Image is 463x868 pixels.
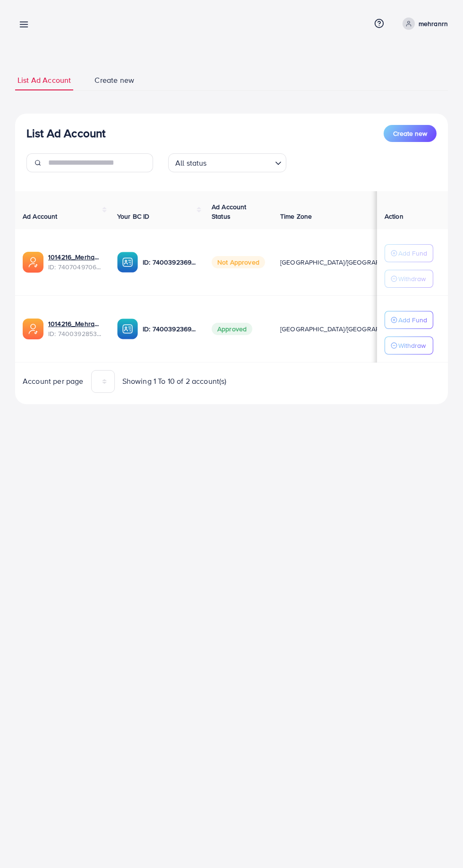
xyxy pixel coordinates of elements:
button: Withdraw [385,337,433,354]
button: Create new [384,125,437,142]
img: ic-ba-acc.ded83a64.svg [117,252,138,273]
span: ID: 7400392853106737168 [48,329,102,338]
span: [GEOGRAPHIC_DATA]/[GEOGRAPHIC_DATA] [280,257,412,267]
a: 1014216_Merhan_1724588164299 [48,252,102,262]
span: Ad Account [23,212,58,221]
div: <span class='underline'>1014216_Mehran_1723038241071</span></br>7400392853106737168 [48,319,102,338]
button: Add Fund [385,244,433,262]
span: Ad Account Status [212,202,247,221]
span: Showing 1 To 10 of 2 account(s) [122,376,227,387]
a: mehranrn [399,18,448,30]
img: ic-ads-acc.e4c84228.svg [23,319,43,339]
span: Create new [393,129,427,138]
span: Action [385,212,403,221]
p: Add Fund [398,248,427,259]
p: ID: 7400392369763401729 [143,323,197,335]
span: Account per page [23,376,84,387]
input: Search for option [210,154,271,170]
a: 1014216_Mehran_1723038241071 [48,319,102,328]
button: Withdraw [385,270,433,288]
div: <span class='underline'>1014216_Merhan_1724588164299</span></br>7407049706989240336 [48,252,102,272]
span: Approved [212,323,252,335]
p: ID: 7400392369763401729 [143,257,197,268]
span: Time Zone [280,212,312,221]
h3: List Ad Account [26,126,105,140]
span: Your BC ID [117,212,150,221]
span: Create new [94,75,134,86]
span: ID: 7407049706989240336 [48,262,102,272]
p: mehranrn [419,18,448,29]
p: Withdraw [398,273,426,284]
span: All status [173,156,209,170]
img: ic-ba-acc.ded83a64.svg [117,319,138,339]
p: Add Fund [398,314,427,326]
img: ic-ads-acc.e4c84228.svg [23,252,43,273]
span: [GEOGRAPHIC_DATA]/[GEOGRAPHIC_DATA] [280,324,412,334]
p: Withdraw [398,340,426,351]
span: List Ad Account [17,75,71,86]
span: Not Approved [212,256,265,268]
button: Add Fund [385,311,433,329]
div: Search for option [168,153,286,172]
